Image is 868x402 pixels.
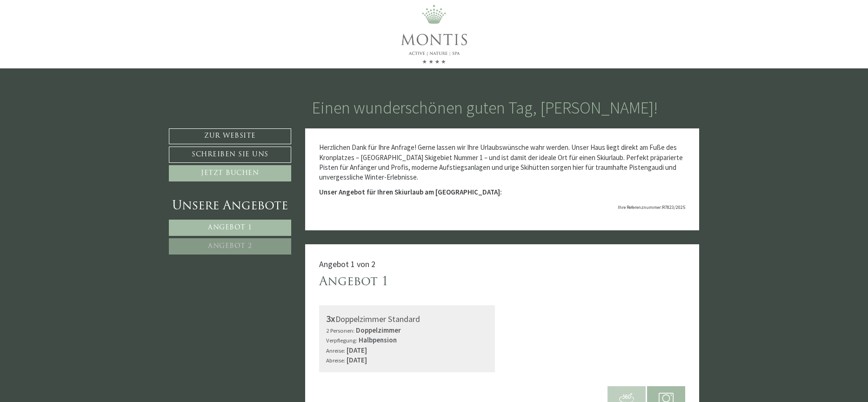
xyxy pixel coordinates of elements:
[169,198,291,215] div: Unsere Angebote
[312,99,658,117] h1: Einen wunderschönen guten Tag, [PERSON_NAME]!
[169,128,291,144] a: Zur Website
[326,336,357,344] small: Verpflegung:
[319,142,686,182] p: Herzlichen Dank für Ihre Anfrage! Gerne lassen wir Ihre Urlaubswünsche wahr werden. Unser Haus li...
[326,327,354,334] small: 2 Personen:
[326,356,345,364] small: Abreise:
[169,147,291,163] a: Schreiben Sie uns
[347,346,367,355] b: [DATE]
[326,312,488,326] div: Doppelzimmer Standard
[208,224,252,231] span: Angebot 1
[618,204,685,210] span: Ihre Referenznummer:R7823/2025
[319,188,502,196] strong: Unser Angebot für Ihren Skiurlaub am [GEOGRAPHIC_DATA]:
[319,274,388,291] div: Angebot 1
[326,347,345,354] small: Anreise:
[347,355,367,364] b: [DATE]
[359,335,397,344] b: Halbpension
[169,165,291,181] a: Jetzt buchen
[208,243,252,250] span: Angebot 2
[326,313,335,324] b: 3x
[319,259,375,269] span: Angebot 1 von 2
[356,326,401,335] b: Doppelzimmer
